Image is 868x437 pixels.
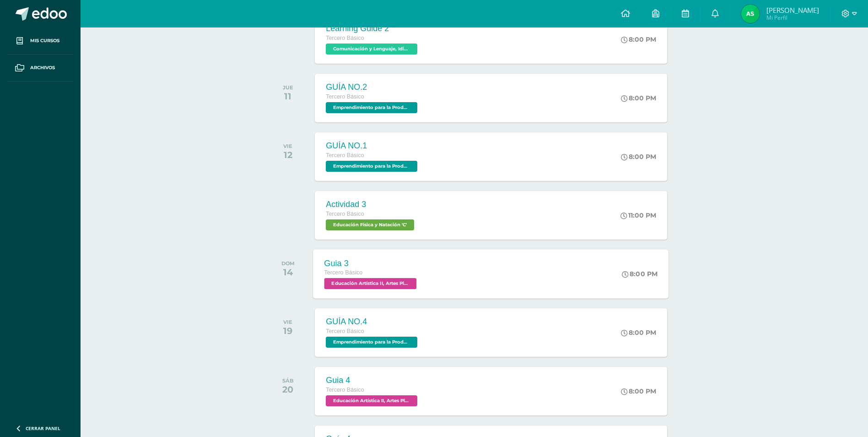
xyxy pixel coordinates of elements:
span: Tercero Básico [326,211,364,217]
div: 8:00 PM [621,328,656,337]
div: VIE [283,319,292,325]
div: VIE [283,143,292,149]
div: 8:00 PM [622,270,658,278]
span: Educación Artística II, Artes Plásticas 'C' [326,395,417,406]
span: Tercero Básico [324,269,363,276]
div: 14 [281,267,295,278]
a: Archivos [7,55,73,82]
span: Tercero Básico [326,387,364,393]
span: Mis cursos [30,37,59,44]
div: 11:00 PM [620,211,656,219]
div: 8:00 PM [621,35,656,44]
a: Mis cursos [7,27,73,55]
div: 11 [283,91,293,102]
div: GUÍA NO.4 [326,317,420,327]
span: Tercero Básico [326,35,364,41]
div: 20 [282,384,294,395]
div: Actividad 3 [326,200,416,209]
span: Tercero Básico [326,93,364,100]
span: Emprendimiento para la Productividad 'C' [326,337,417,348]
div: Guia 4 [326,376,420,385]
span: [PERSON_NAME] [766,5,819,15]
div: 19 [283,325,292,336]
span: Educación Artística II, Artes Plásticas 'C' [324,278,417,289]
span: Cerrar panel [26,425,60,432]
span: Comunicación y Lenguaje, Idioma Extranjero Inglés 'C' [326,44,417,55]
div: GUÍA NO.1 [326,141,420,151]
div: DOM [281,260,295,267]
div: Guia 3 [324,258,419,268]
span: Emprendimiento para la Productividad 'C' [326,102,417,113]
div: 8:00 PM [621,94,656,102]
div: GUÍA NO.2 [326,82,420,92]
img: 73aea821b6174ef4cf1eb4de491d9f6e.png [741,5,760,23]
span: Tercero Básico [326,152,364,158]
span: Tercero Básico [326,328,364,334]
span: Educación Física y Natación 'C' [326,219,414,230]
div: Learning Guide 2 [326,24,420,33]
span: Mi Perfil [766,14,819,22]
span: Archivos [30,64,55,71]
div: SÁB [282,377,294,384]
div: 8:00 PM [621,387,656,395]
div: 8:00 PM [621,153,656,161]
span: Emprendimiento para la Productividad 'C' [326,161,417,172]
div: 12 [283,149,292,160]
div: JUE [283,84,293,91]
